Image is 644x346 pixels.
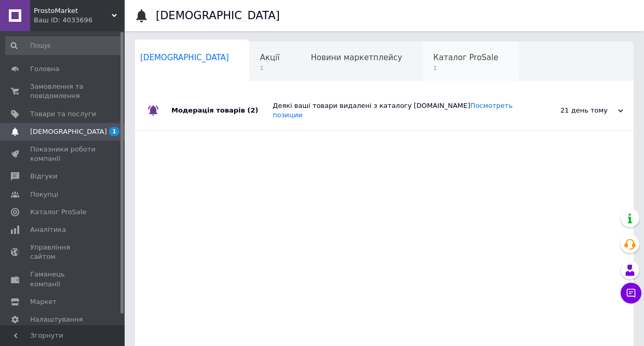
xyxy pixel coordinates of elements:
div: Ваш ID: 4033696 [34,16,125,25]
span: Управління сайтом [30,243,96,261]
span: Новини маркетплейсу [311,53,402,62]
span: Аналітика [30,225,66,234]
span: ProstoMarket [34,6,112,16]
span: Акції [260,53,280,62]
span: Товари та послуги [30,109,96,119]
h1: [DEMOGRAPHIC_DATA] [156,9,280,22]
span: Каталог ProSale [433,53,498,62]
span: (2) [247,106,258,114]
span: Налаштування [30,315,83,324]
span: Каталог ProSale [30,207,86,217]
span: Відгуки [30,172,57,181]
span: Показники роботи компанії [30,145,96,163]
input: Пошук [5,36,123,55]
span: Головна [30,64,59,74]
span: 1 [260,64,280,72]
div: Деякі ваші товари видалені з каталогу [DOMAIN_NAME] [273,101,519,120]
span: [DEMOGRAPHIC_DATA] [30,127,107,136]
span: 1 [433,64,498,72]
span: Гаманець компанії [30,270,96,288]
button: Чат з покупцем [621,283,641,303]
div: 21 день тому [519,106,623,115]
span: [DEMOGRAPHIC_DATA] [140,53,229,62]
div: Модерація товарів [171,91,273,130]
span: Замовлення та повідомлення [30,82,96,101]
span: 1 [109,127,119,136]
span: Покупці [30,190,58,199]
span: Маркет [30,297,57,307]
